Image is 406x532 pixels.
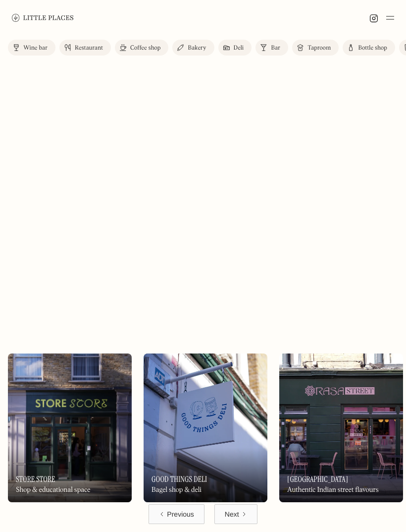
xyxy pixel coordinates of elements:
a: Bakery [172,40,214,56]
div: Bagel shop & deli [152,486,202,494]
a: Rasa StreetRasa Street[GEOGRAPHIC_DATA]Authentic Indian street flavours [279,354,403,502]
a: Wine bar [8,40,55,56]
a: Deli [218,40,252,56]
a: Store StoreStore StoreStore StoreShop & educational space [8,354,132,502]
div: Restaurant [75,45,103,51]
a: Good Things DeliGood Things DeliGood Things DeliBagel shop & deli [144,354,267,502]
h3: Good Things Deli [152,474,207,484]
a: Taproom [292,40,339,56]
a: Previous Page [149,504,204,524]
img: Good Things Deli [144,354,267,502]
div: Previous [167,509,194,519]
div: Coffee shop [130,45,160,51]
div: Deli [234,45,244,51]
div: Bakery [188,45,206,51]
div: Bar [271,45,280,51]
a: Bar [255,40,288,56]
div: Wine bar [23,45,48,51]
a: Coffee shop [115,40,168,56]
div: Bottle shop [358,45,387,51]
a: Restaurant [59,40,111,56]
div: Next [225,509,239,519]
img: Rasa Street [279,354,403,502]
h3: Store Store [16,474,55,484]
a: Next Page [214,504,257,524]
img: Store Store [8,354,132,502]
div: Authentic Indian street flavours [287,486,379,494]
div: Shop & educational space [16,486,91,494]
div: Taproom [307,45,331,51]
a: Bottle shop [343,40,395,56]
h3: [GEOGRAPHIC_DATA] [287,474,348,484]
